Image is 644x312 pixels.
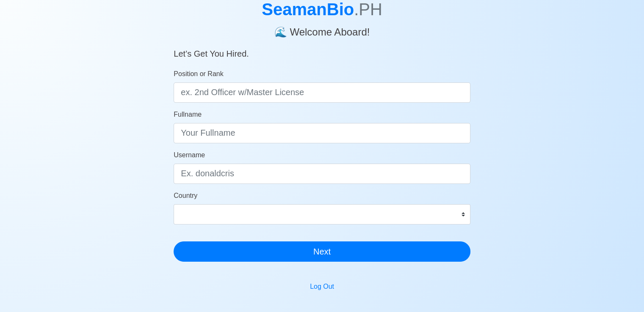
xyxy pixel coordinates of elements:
span: Fullname [174,111,202,118]
input: Ex. donaldcris [174,164,470,184]
label: Country [174,191,197,201]
h5: Let’s Get You Hired. [174,38,470,59]
h4: 🌊 Welcome Aboard! [174,19,470,38]
button: Next [174,241,470,262]
input: ex. 2nd Officer w/Master License [174,82,470,103]
span: Position or Rank [174,70,223,77]
span: Username [174,151,205,159]
input: Your Fullname [174,123,470,143]
button: Log Out [304,279,340,295]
